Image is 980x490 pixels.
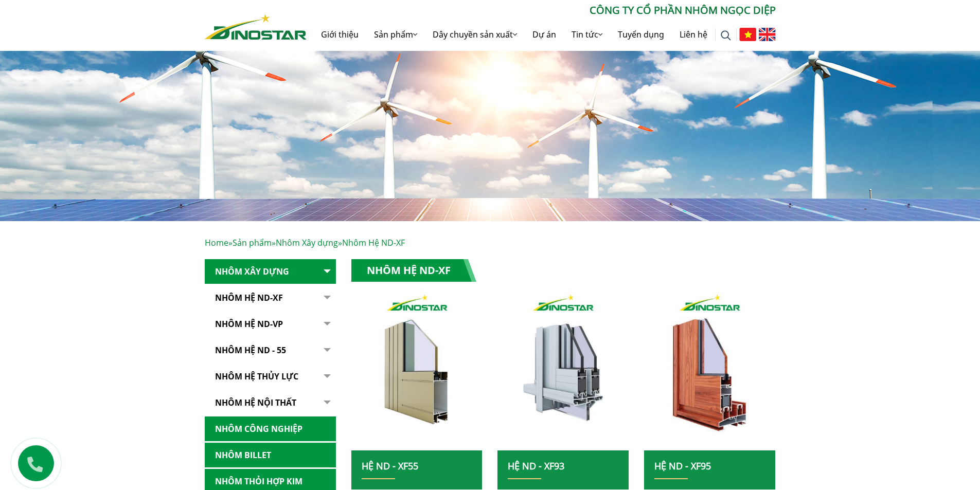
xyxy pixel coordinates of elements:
a: Nhôm hệ nội thất [205,390,336,415]
a: Nhôm Xây dựng [205,259,336,284]
a: Nhôm hệ thủy lực [205,364,336,389]
a: Nhôm Hệ ND-VP [205,312,336,337]
img: English [759,28,776,41]
img: Nhôm Dinostar [205,14,307,40]
a: Giới thiệu [313,18,366,51]
img: Tiếng Việt [739,28,756,41]
a: Hệ ND - XF55 [362,460,418,472]
a: nhom xay dung [351,290,483,450]
h1: Nhôm Hệ ND-XF [351,259,476,282]
a: Nhôm Xây dựng [276,237,338,248]
a: Sản phẩm [366,18,425,51]
a: Nhôm Hệ ND-XF [205,285,336,311]
a: Tuyển dụng [610,18,672,51]
a: Sản phẩm [233,237,272,248]
img: nhom xay dung [644,290,775,450]
a: Dây chuyền sản xuất [425,18,525,51]
a: Liên hệ [672,18,715,51]
a: Hệ ND - XF95 [654,460,711,472]
span: » » » [205,237,405,248]
img: nhom xay dung [351,290,482,450]
img: nhom xay dung [497,290,629,450]
a: Home [205,237,228,248]
span: Nhôm Hệ ND-XF [342,237,405,248]
img: search [721,30,731,41]
a: NHÔM HỆ ND - 55 [205,338,336,363]
a: Hệ ND - XF93 [508,460,564,472]
a: Dự án [525,18,564,51]
a: Nhôm Billet [205,443,336,468]
p: CÔNG TY CỔ PHẦN NHÔM NGỌC DIỆP [307,3,776,18]
a: Nhôm Công nghiệp [205,416,336,442]
a: Tin tức [564,18,610,51]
